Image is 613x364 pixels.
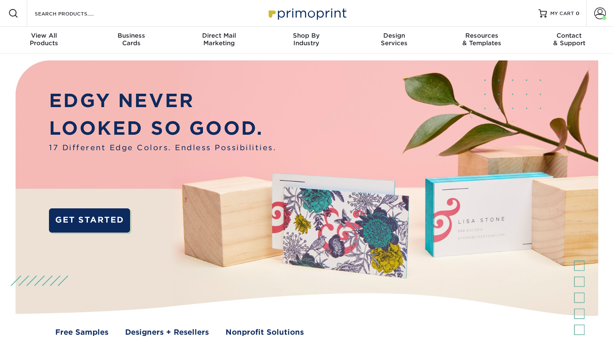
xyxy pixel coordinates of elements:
[34,8,115,18] input: SEARCH PRODUCTS.....
[438,32,525,47] div: & Templates
[87,32,175,39] span: Business
[55,327,108,338] a: Free Samples
[263,27,350,54] a: Shop ByIndustry
[263,32,350,39] span: Shop By
[49,115,276,142] p: LOOKED SO GOOD.
[438,32,525,39] span: Resources
[175,32,263,47] div: Marketing
[125,327,209,338] a: Designers + Resellers
[265,4,349,22] img: Primoprint
[49,142,276,153] span: 17 Different Edge Colors. Endless Possibilities.
[526,27,613,54] a: Contact& Support
[87,32,175,47] div: Cards
[350,32,438,47] div: Services
[550,10,574,17] span: MY CART
[226,327,304,338] a: Nonprofit Solutions
[175,27,263,54] a: Direct MailMarketing
[438,27,525,54] a: Resources& Templates
[49,208,130,233] a: GET STARTED
[350,32,438,39] span: Design
[49,87,276,115] p: EDGY NEVER
[526,32,613,47] div: & Support
[526,32,613,39] span: Contact
[87,27,175,54] a: BusinessCards
[175,32,263,39] span: Direct Mail
[263,32,350,47] div: Industry
[576,10,580,16] span: 0
[350,27,438,54] a: DesignServices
